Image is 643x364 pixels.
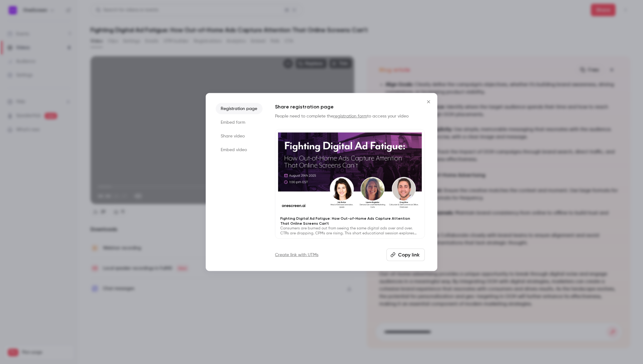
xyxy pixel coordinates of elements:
p: People need to complete the to access your video [275,113,425,119]
a: Fighting Digital Ad Fatigue: How Out-of-Home Ads Capture Attention That Online Screens Can’tConsu... [275,129,425,239]
p: Consumers are burned out from seeing the same digital ads over and over. CTRs are dropping. CPMs ... [280,226,420,236]
p: Fighting Digital Ad Fatigue: How Out-of-Home Ads Capture Attention That Online Screens Can’t [280,216,420,226]
li: Registration page [216,103,263,114]
li: Share video [216,131,263,142]
button: Close [422,96,435,108]
a: registration form [333,114,367,118]
h1: Share registration page [275,103,425,111]
li: Embed form [216,117,263,128]
button: Copy link [386,248,425,261]
a: Create link with UTMs [275,251,318,258]
li: Embed video [216,144,263,156]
